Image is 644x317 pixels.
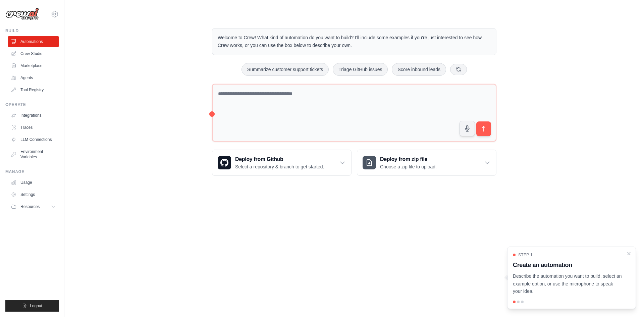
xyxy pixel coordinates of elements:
a: Usage [8,177,59,188]
h3: Deploy from zip file [380,155,437,163]
h3: Deploy from Github [235,155,324,163]
a: Settings [8,189,59,200]
a: Automations [8,36,59,47]
button: Score inbound leads [392,63,446,76]
button: Logout [5,300,59,312]
a: Integrations [8,110,59,121]
button: Close walkthrough [626,251,632,256]
div: Build [5,28,59,34]
a: Agents [8,72,59,83]
p: Choose a zip file to upload. [380,163,437,170]
p: Select a repository & branch to get started. [235,163,324,170]
button: Triage GitHub issues [333,63,388,76]
a: Traces [8,122,59,133]
a: Tool Registry [8,85,59,95]
a: Crew Studio [8,48,59,59]
div: Manage [5,169,59,174]
span: Logout [30,303,42,309]
button: Summarize customer support tickets [241,63,329,76]
button: Resources [8,201,59,212]
p: Describe the automation you want to build, select an example option, or use the microphone to spe... [513,272,622,295]
a: Marketplace [8,60,59,71]
div: Operate [5,102,59,107]
span: Resources [20,204,40,209]
h3: Create an automation [513,260,622,270]
a: Environment Variables [8,146,59,162]
p: Welcome to Crew! What kind of automation do you want to build? I'll include some examples if you'... [218,34,491,49]
a: LLM Connections [8,134,59,145]
span: Step 1 [518,252,533,258]
img: Logo [5,8,39,20]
